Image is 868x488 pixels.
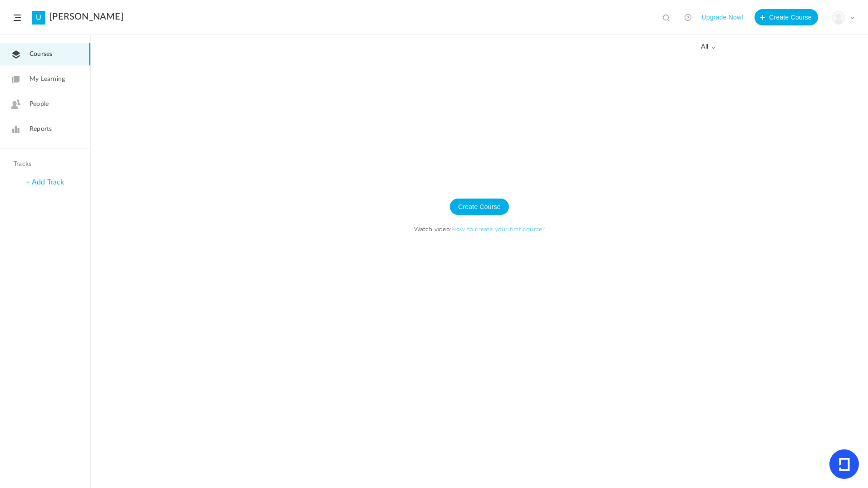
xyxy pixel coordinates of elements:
button: Create Course [450,199,509,215]
span: Reports [30,124,52,134]
a: How to create your first course? [451,224,545,233]
img: user-image.png [832,11,845,24]
a: U [32,11,45,25]
a: + Add Track [26,179,64,186]
span: People [30,100,49,109]
span: all [701,43,715,51]
h4: Tracks [14,160,74,168]
span: Watch video: [100,224,859,233]
span: Courses [30,50,52,59]
a: [PERSON_NAME] [49,11,123,22]
button: Create Course [755,9,818,25]
span: My Learning [30,75,65,84]
button: Upgrade Now! [701,9,743,25]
